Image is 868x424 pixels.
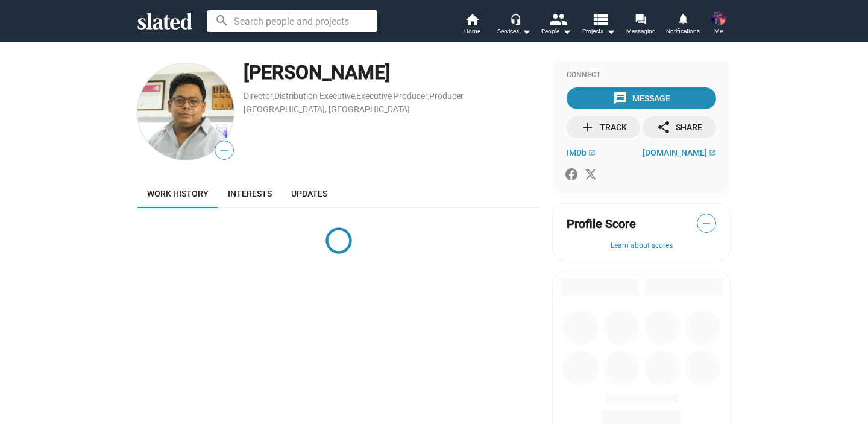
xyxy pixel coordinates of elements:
button: People [535,12,577,39]
span: Messaging [626,24,656,39]
span: — [215,143,233,159]
a: [DOMAIN_NAME] [643,148,716,157]
mat-icon: headset_mic [510,13,521,24]
mat-icon: arrow_drop_down [519,24,533,39]
button: Learn about scores [567,241,716,251]
a: IMDb [567,148,596,157]
span: , [428,93,429,100]
button: Message [567,87,716,109]
mat-icon: home [465,12,479,27]
mat-icon: arrow_drop_down [603,24,618,39]
a: Updates [281,179,337,208]
div: Connect [567,71,716,80]
div: [PERSON_NAME] [244,60,540,86]
button: Track [567,116,640,138]
a: Work history [137,179,218,208]
span: [DOMAIN_NAME] [643,148,707,157]
a: Home [451,12,493,39]
img: Abhishek Sharma [711,11,726,25]
div: People [541,24,571,39]
span: Updates [291,189,327,198]
mat-icon: message [613,91,627,106]
a: Director [244,91,273,101]
span: Work history [147,189,209,198]
div: Services [497,24,531,39]
span: , [355,93,356,100]
button: Abhishek SharmaMe [704,8,733,40]
div: Share [656,116,702,138]
input: Search people and projects [207,10,377,32]
span: Profile Score [567,216,636,232]
mat-icon: people [549,10,567,28]
a: Messaging [620,12,662,39]
a: Executive Producer [356,91,428,101]
mat-icon: forum [635,13,646,25]
span: Interests [228,189,272,198]
span: — [697,216,715,232]
mat-icon: view_list [591,10,609,28]
span: IMDb [567,148,587,157]
a: Distribution Executive [274,91,355,101]
mat-icon: open_in_new [709,149,716,156]
mat-icon: arrow_drop_down [559,24,574,39]
span: Notifications [666,24,700,39]
mat-icon: open_in_new [588,149,596,156]
a: Interests [218,179,281,208]
span: Projects [582,24,615,39]
div: Message [613,87,670,109]
span: , [273,93,274,100]
mat-icon: add [580,120,595,134]
span: Home [464,24,480,39]
a: [GEOGRAPHIC_DATA], [GEOGRAPHIC_DATA] [244,104,410,114]
img: Shiladitya Bora [137,63,234,160]
a: Producer [429,91,464,101]
mat-icon: share [656,120,671,134]
span: Me [714,24,723,39]
a: Notifications [662,12,704,39]
button: Services [493,12,535,39]
div: Track [580,116,627,138]
button: Projects [577,12,620,39]
mat-icon: notifications [677,13,688,24]
button: Share [643,116,716,138]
